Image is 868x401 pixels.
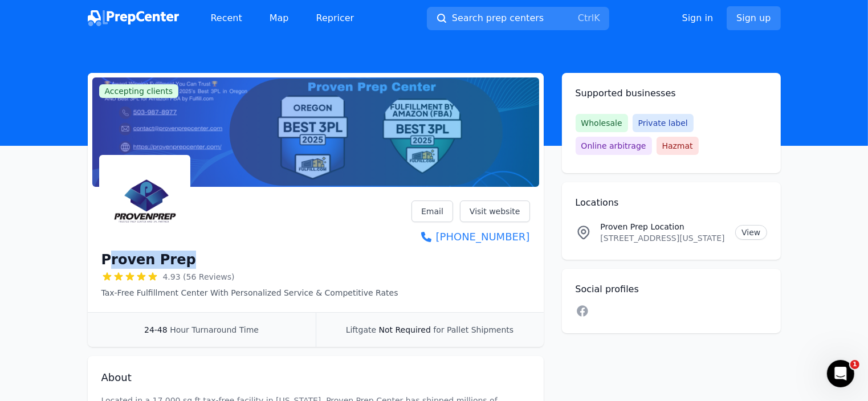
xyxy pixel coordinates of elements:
h2: About [101,370,530,386]
a: Sign in [682,11,714,25]
h2: Social profiles [576,283,767,296]
h1: Proven Prep [101,251,196,269]
img: Proven Prep [101,157,188,244]
iframe: Intercom live chat [827,360,854,387]
img: PrepCenter [88,10,179,26]
span: Not Required [379,325,431,334]
span: 24-48 [144,325,168,334]
h2: Supported businesses [576,87,767,100]
a: Map [260,7,298,30]
span: Wholesale [576,114,628,132]
p: Proven Prep Location [601,221,727,232]
a: Visit website [460,200,530,222]
span: Hour Turnaround Time [170,325,259,334]
kbd: Ctrl [578,13,594,23]
a: Sign up [727,6,780,30]
span: Search prep centers [452,11,544,25]
h2: Locations [576,196,767,210]
span: 1 [850,360,859,369]
span: Online arbitrage [576,137,652,155]
span: 4.93 (56 Reviews) [163,271,235,283]
a: View [735,225,767,240]
span: Liftgate [346,325,376,334]
a: [PHONE_NUMBER] [411,229,529,245]
span: Hazmat [657,137,699,155]
span: Private label [633,114,694,132]
a: Email [411,200,453,222]
span: Accepting clients [99,84,179,98]
kbd: K [594,13,600,23]
p: Tax-Free Fulfillment Center With Personalized Service & Competitive Rates [101,287,398,298]
a: Recent [202,7,251,30]
span: for Pallet Shipments [433,325,514,334]
button: Search prep centersCtrlK [427,7,609,30]
p: [STREET_ADDRESS][US_STATE] [601,232,727,244]
a: Repricer [307,7,364,30]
